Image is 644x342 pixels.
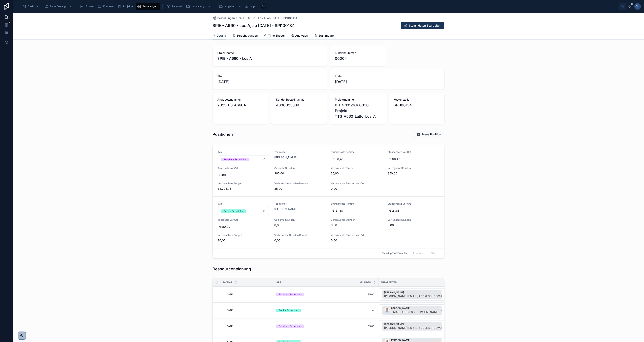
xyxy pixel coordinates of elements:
a: -- [327,307,376,314]
span: 0,00 [331,223,383,227]
button: Select Button [218,156,269,163]
span: Teamleiter [274,150,326,154]
span: 35,00 [274,187,326,191]
a: Aufgaben [218,3,243,10]
span: Stundensatz Vor Ort [388,150,440,154]
a: Zeiterfassung [43,3,74,10]
a: Analytics [291,32,308,40]
a: [PERSON_NAME] [274,155,297,159]
a: Details [213,32,226,40]
span: [PERSON_NAME] [390,307,439,310]
span: Tagessatz vor Ort [218,167,269,170]
span: Typ [218,150,269,154]
span: Verbrauchte Stunden [331,167,383,170]
a: SPIE - A660 - Los A, ab [DATE] - SPI100134 [239,16,297,20]
span: Mitarbeiter [381,281,397,284]
span: €180,00 [219,225,268,229]
a: [PERSON_NAME] [274,207,297,211]
span: B-H4110126.R.0030 Projekt TTG_A660_LaBo_Los_A [335,102,381,119]
span: Verbrauchtes Budget [218,234,269,237]
div: Senior Scheduler [279,309,298,312]
span: 0,00 [274,238,326,242]
span: Stundensatz Vor Ort [388,202,440,205]
span: [PERSON_NAME][EMAIL_ADDRESS][DOMAIN_NAME] [384,294,448,298]
a: 35,00 [327,323,376,330]
span: Bestellungen [217,16,235,20]
span: €180,00 [219,173,268,177]
span: Details [217,34,226,38]
span: €108,45 [389,157,438,161]
span: [DATE] [217,79,322,85]
span: Kostenstelle [394,98,440,102]
span: Showing 2 of 2 results [382,252,407,255]
span: €121,88 [389,209,438,213]
span: €121,88 [332,209,381,213]
span: Kundennummer [335,51,381,55]
span: Verwaltung [192,5,204,8]
span: [PERSON_NAME] [384,291,448,294]
h1: SPIE - A660 - Los A, ab [DATE] - SPI100134 [213,23,295,28]
span: Kontakte [103,5,114,8]
a: Senior Scheduler [276,309,323,312]
span: 350,00 [388,171,440,175]
span: Stunden [359,281,371,284]
span: €3.795,75 [218,187,269,191]
span: 0,00 [331,187,383,191]
span: [DATE] [226,293,233,296]
button: Select Button [379,304,450,316]
span: Verfügbare Stunden [388,167,440,170]
span: Projektname [217,51,322,55]
a: Stammdaten [314,32,335,40]
button: Unselect 26 [382,322,454,331]
a: Excellent Scheduler [276,324,323,328]
span: Verfügbare Stunden [388,218,440,221]
a: Verwaltung [185,3,213,10]
a: Berechtigungen [232,32,258,40]
span: Dashboard [28,5,40,8]
button: Select Button [379,288,450,301]
span: Projektnummer [335,98,381,102]
span: Support [250,5,259,8]
button: Unselect 26 [382,290,454,299]
div: 50 [261,4,266,9]
span: €0,00 [218,238,269,242]
a: Time Sheets [264,32,285,40]
span: Geplante Stunden [274,218,326,221]
span: Verbrauchte Stunden Vor Ort [331,234,383,237]
button: Select Button [379,320,450,332]
span: Personal [172,5,182,8]
span: Verbrauchtes Budget [218,182,269,185]
span: Time Sheets [268,34,285,38]
a: Kontakte [96,3,116,10]
span: 0,00 [331,238,383,242]
span: Neue Position [422,132,441,136]
button: Stammdaten Bearbeiten [401,22,444,29]
span: [DATE] [226,309,233,312]
span: 0,00 [388,223,440,227]
h1: Ressourcenplanung [213,266,251,272]
a: Excellent Scheduler [276,293,323,296]
span: Tagessatz vor Ort [218,218,269,221]
a: Projekte [116,3,136,10]
span: 385,00 [274,171,326,175]
span: Stundensatz Remote [331,150,383,154]
span: Verbrauchte Stunden [331,218,383,221]
span: 4800023389 [276,102,322,108]
span: Typ [218,202,269,205]
span: Teamleiter [274,202,326,205]
span: 35,00 [331,171,383,175]
div: scrollable content [19,2,619,11]
span: [DATE] [226,325,233,328]
button: Neue Position [413,131,444,138]
h1: Positionen [213,132,233,137]
span: Verbrauchte Stunden Remote [274,234,326,237]
a: [DATE] [226,293,271,296]
span: Zeiterfassung [50,5,66,8]
span: Angebotsnummer [217,98,263,102]
span: 2025-08-A660A [217,102,263,108]
div: Excellent Scheduler [279,324,301,328]
div: Excellent Scheduler [224,158,246,161]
